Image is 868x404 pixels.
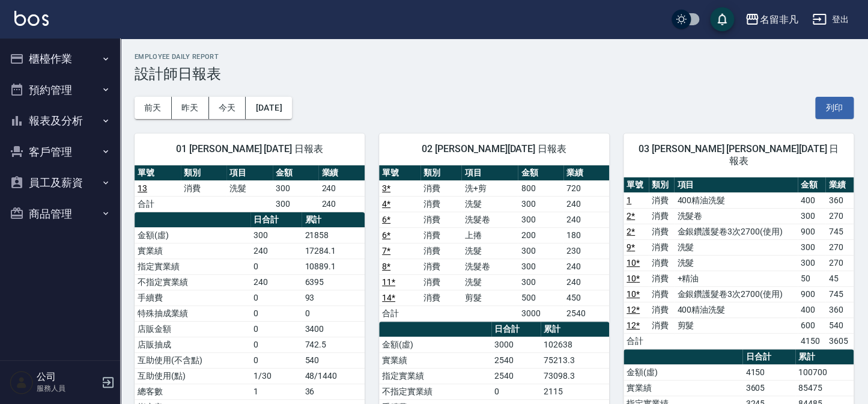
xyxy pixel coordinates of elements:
[649,177,674,193] th: 類別
[798,208,825,224] td: 300
[649,239,674,255] td: 消費
[5,136,115,168] button: 客戶管理
[273,180,319,196] td: 300
[302,274,365,290] td: 6395
[135,337,250,352] td: 店販抽成
[135,321,250,337] td: 店販金額
[798,239,825,255] td: 300
[798,302,825,317] td: 400
[674,239,798,255] td: 洗髮
[135,384,250,399] td: 總客數
[135,352,250,368] td: 互助使用(不含點)
[135,66,854,82] h3: 設計師日報表
[318,196,365,212] td: 240
[649,208,674,224] td: 消費
[5,105,115,136] button: 報表及分析
[541,322,609,337] th: 累計
[742,364,795,380] td: 4150
[563,259,609,274] td: 240
[674,177,798,193] th: 項目
[518,259,563,274] td: 300
[638,143,839,167] span: 03 [PERSON_NAME] [PERSON_NAME][DATE] 日報表
[649,286,674,302] td: 消費
[135,165,181,181] th: 單號
[5,43,115,75] button: 櫃檯作業
[379,305,420,321] td: 合計
[135,243,250,259] td: 實業績
[37,371,98,383] h5: 公司
[14,11,49,26] img: Logo
[135,259,250,274] td: 指定實業績
[491,384,541,399] td: 0
[420,165,462,181] th: 類別
[420,290,462,305] td: 消費
[518,196,563,212] td: 300
[135,274,250,290] td: 不指定實業績
[250,274,302,290] td: 240
[302,259,365,274] td: 10889.1
[798,224,825,239] td: 900
[302,384,365,399] td: 36
[246,97,291,119] button: [DATE]
[135,97,172,119] button: 前天
[273,165,319,181] th: 金額
[795,380,854,396] td: 85475
[420,259,462,274] td: 消費
[798,192,825,208] td: 400
[798,177,825,193] th: 金額
[226,180,273,196] td: 洗髮
[250,368,302,384] td: 1/30
[181,180,227,196] td: 消費
[135,290,250,305] td: 手續費
[563,274,609,290] td: 240
[420,243,462,259] td: 消費
[420,274,462,290] td: 消費
[649,255,674,271] td: 消費
[795,364,854,380] td: 100700
[37,383,98,394] p: 服務人員
[825,224,854,239] td: 745
[250,321,302,337] td: 0
[563,243,609,259] td: 230
[461,212,518,227] td: 洗髮卷
[649,317,674,333] td: 消費
[393,143,595,155] span: 02 [PERSON_NAME][DATE] 日報表
[318,165,365,181] th: 業績
[825,333,854,349] td: 3605
[302,337,365,352] td: 742.5
[518,165,563,181] th: 金額
[518,227,563,243] td: 200
[563,180,609,196] td: 720
[226,165,273,181] th: 項目
[541,337,609,352] td: 102638
[302,368,365,384] td: 48/1440
[461,274,518,290] td: 洗髮
[627,195,631,205] a: 1
[742,349,795,365] th: 日合計
[318,180,365,196] td: 240
[461,243,518,259] td: 洗髮
[379,384,491,399] td: 不指定實業績
[674,192,798,208] td: 400精油洗髮
[624,177,854,349] table: a dense table
[302,352,365,368] td: 540
[461,180,518,196] td: 洗+剪
[420,212,462,227] td: 消費
[518,180,563,196] td: 800
[674,208,798,224] td: 洗髮卷
[624,333,649,349] td: 合計
[461,290,518,305] td: 剪髮
[250,337,302,352] td: 0
[181,165,227,181] th: 類別
[825,302,854,317] td: 360
[795,349,854,365] th: 累計
[649,271,674,286] td: 消費
[10,370,34,394] img: Person
[461,165,518,181] th: 項目
[518,305,563,321] td: 3000
[825,255,854,271] td: 270
[135,227,250,243] td: 金額(虛)
[674,286,798,302] td: 金銀鑽護髮卷3次2700(使用)
[138,183,147,193] a: 13
[518,212,563,227] td: 300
